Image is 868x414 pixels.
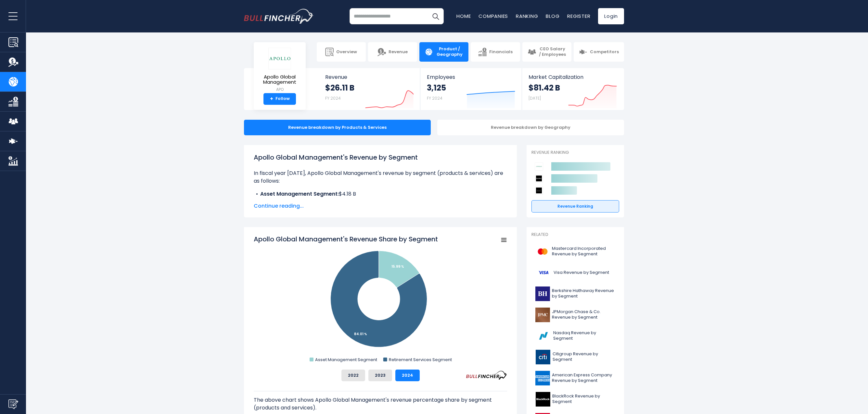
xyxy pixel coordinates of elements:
[259,87,300,92] small: APO
[319,68,420,110] a: Revenue $26.11 B FY 2024
[516,13,538,19] a: Ranking
[254,235,507,364] svg: Apollo Global Management's Revenue Share by Segment
[325,74,414,80] span: Revenue
[552,288,615,299] span: Berkshire Hathaway Revenue by Segment
[263,93,296,105] a: +Follow
[420,68,521,110] a: Employees 3,125 FY 2024
[254,235,438,244] tspan: Apollo Global Management's Revenue Share by Segment
[395,370,420,381] button: 2024
[368,42,417,62] a: Revenue
[535,329,551,343] img: NDAQ logo
[535,162,543,171] img: Apollo Global Management competitors logo
[535,392,550,407] img: BLK logo
[531,348,619,366] a: Citigroup Revenue by Segment
[531,200,619,213] a: Revenue Ranking
[531,285,619,303] a: Berkshire Hathaway Revenue by Segment
[531,306,619,324] a: JPMorgan Chase & Co. Revenue by Segment
[244,9,314,24] img: bullfincher logo
[531,327,619,345] a: Nasdaq Revenue by Segment
[254,169,507,185] p: In fiscal year [DATE], Apollo Global Management's revenue by segment (products & services) are as...
[567,13,590,19] a: Register
[535,265,552,280] img: V logo
[598,8,624,24] a: Login
[471,42,520,62] a: Financials
[531,243,619,261] a: Mastercard Incorporated Revenue by Segment
[553,330,615,341] span: Nasdaq Revenue by Segment
[535,308,550,322] img: JPM logo
[325,83,354,93] strong: $26.11 B
[539,46,566,57] span: CEO Salary / Employees
[254,202,507,210] span: Continue reading...
[270,96,273,102] strong: +
[354,332,367,336] tspan: 84.01 %
[479,13,508,19] a: Companies
[436,46,463,57] span: Product / Geography
[554,270,609,275] span: Visa Revenue by Segment
[427,74,515,80] span: Employees
[254,152,507,162] h1: Apollo Global Management's Revenue by Segment
[531,369,619,387] a: American Express Company Revenue by Segment
[389,357,452,363] text: Retirement Services Segment
[315,357,377,363] text: Asset Management Segment
[336,49,357,55] span: Overview
[552,394,615,405] span: BlackRock Revenue by Segment
[529,74,617,80] span: Market Capitalization
[552,372,615,384] span: American Express Company Revenue by Segment
[522,42,571,62] a: CEO Salary / Employees
[389,49,408,55] span: Revenue
[391,264,404,269] tspan: 15.99 %
[368,370,392,381] button: 2023
[428,8,444,24] button: Search
[522,68,623,110] a: Market Capitalization $81.42 B [DATE]
[535,174,543,183] img: BlackRock competitors logo
[244,120,431,135] div: Revenue breakdown by Products & Services
[254,190,507,198] li: $4.18 B
[553,351,615,362] span: Citigroup Revenue by Segment
[529,83,560,93] strong: $81.42 B
[531,150,619,155] p: Revenue Ranking
[427,95,442,101] small: FY 2024
[535,244,550,259] img: MA logo
[341,370,365,381] button: 2022
[244,9,314,24] a: Go to homepage
[574,42,624,62] a: Competitors
[531,232,619,237] p: Related
[535,350,551,364] img: C logo
[254,396,507,412] p: The above chart shows Apollo Global Management's revenue percentage share by segment (products an...
[259,74,300,85] span: Apollo Global Management
[552,246,615,257] span: Mastercard Incorporated Revenue by Segment
[325,95,341,101] small: FY 2024
[260,190,339,198] b: Asset Management Segment:
[546,13,559,19] a: Blog
[590,49,619,55] span: Competitors
[531,264,619,282] a: Visa Revenue by Segment
[259,47,301,93] a: Apollo Global Management APO
[535,286,550,301] img: BRK-B logo
[489,49,513,55] span: Financials
[427,83,446,93] strong: 3,125
[531,390,619,408] a: BlackRock Revenue by Segment
[419,42,468,62] a: Product / Geography
[535,371,550,385] img: AXP logo
[552,309,615,320] span: JPMorgan Chase & Co. Revenue by Segment
[456,13,471,19] a: Home
[535,186,543,195] img: Blackstone competitors logo
[317,42,366,62] a: Overview
[437,120,624,135] div: Revenue breakdown by Geography
[529,95,541,101] small: [DATE]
